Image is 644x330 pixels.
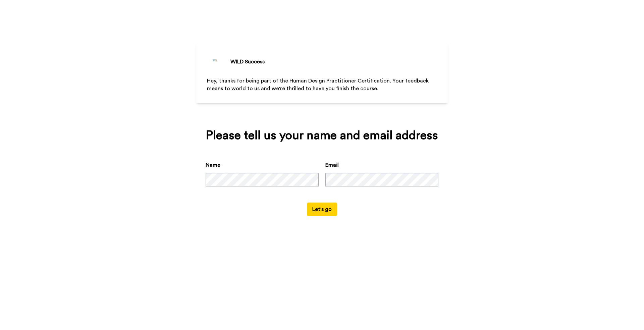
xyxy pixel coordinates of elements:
[207,78,430,91] span: Hey, thanks for being part of the Human Design Practitioner Certification. Your feedback means to...
[230,58,265,66] div: WILD Success
[206,129,438,142] div: Please tell us your name and email address
[325,161,339,169] label: Email
[206,161,220,169] label: Name
[307,203,337,216] button: Let's go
